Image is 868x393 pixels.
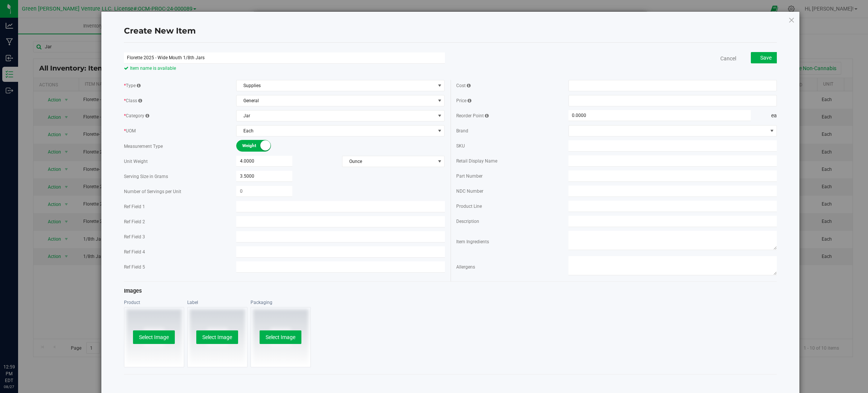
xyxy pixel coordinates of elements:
span: Product Line [456,204,482,209]
input: 4.0000 [236,156,292,166]
span: SKU [456,143,465,149]
span: Reorder Point [456,113,489,118]
span: Weight [242,140,276,151]
span: Ref Field 4 [124,249,145,255]
span: Item name is available [124,64,445,73]
span: Ref Field 1 [124,204,145,209]
span: Number of Servings per Unit [124,189,181,194]
span: Save [760,55,772,61]
input: 0 [236,186,292,196]
span: ea [771,110,777,121]
span: select [435,156,444,167]
span: Category [124,113,149,118]
span: Retail Display Name [456,158,497,164]
span: Allergens [456,264,475,270]
iframe: Resource center [8,333,30,355]
span: Each [237,126,435,136]
span: Item Ingredients [456,239,489,244]
span: Unit Weight [124,159,148,164]
input: 0.0000 [568,110,751,121]
input: Item name [124,52,445,64]
div: Label [187,299,248,305]
span: Part Number [456,173,483,179]
span: Description [456,219,479,224]
span: select [435,111,444,121]
div: Product [124,299,184,305]
span: Ref Field 2 [124,219,145,224]
span: NDC Number [456,189,483,194]
span: Create New Item [124,26,196,35]
button: Select Image [260,330,301,344]
span: select [435,80,444,91]
span: Cost [456,83,471,88]
button: Select Image [133,330,175,344]
h3: Images [124,288,777,294]
span: Brand [456,128,468,134]
span: Supplies [237,80,435,91]
span: Ref Field 5 [124,264,145,270]
span: Type [124,83,141,88]
span: Ounce [342,156,435,167]
span: select [435,95,444,106]
span: Class [124,98,142,103]
button: Save [751,52,781,63]
span: Serving Size in Grams [124,174,168,179]
button: Select Image [196,330,238,344]
span: Ref Field 3 [124,234,145,239]
span: select [435,126,444,136]
a: Cancel [720,55,736,62]
input: 3.5000 [236,171,292,181]
div: Packaging [251,299,311,305]
span: UOM [124,128,136,134]
span: Jar [237,111,435,121]
span: Measurement Type [124,144,163,149]
span: General [237,95,435,106]
span: Price [456,98,471,103]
